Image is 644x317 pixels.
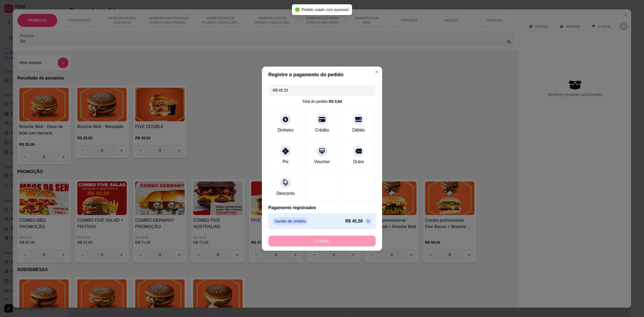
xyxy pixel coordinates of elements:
[283,159,288,165] div: Pix
[345,218,363,224] p: R$ 45,50
[295,8,299,12] span: check-circle
[273,217,308,225] p: Cartão de crédito
[302,99,342,104] div: Total do pedido
[329,99,342,104] div: R$ 0,00
[353,159,364,165] div: Outro
[315,127,329,133] div: Crédito
[352,127,365,133] div: Débito
[268,205,376,211] p: Pagamento registrados
[276,190,295,197] div: Desconto
[272,85,372,96] input: Ex.: hambúrguer de cordeiro
[262,67,382,83] header: Registre o pagamento do pedido
[302,8,349,12] span: Pedido criado com sucesso!
[372,68,381,76] button: Close
[314,159,330,165] div: Voucher
[277,127,294,133] div: Dinheiro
